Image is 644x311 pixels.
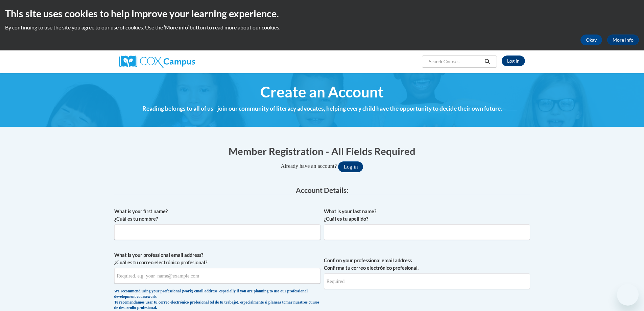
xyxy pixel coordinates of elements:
iframe: Button to launch messaging window [617,284,639,306]
a: Log In [502,55,525,66]
label: What is your professional email address? ¿Cuál es tu correo electrónico profesional? [114,251,320,266]
button: Search [482,58,492,66]
p: By continuing to use the site you agree to our use of cookies. Use the ‘More info’ button to read... [5,24,639,31]
a: More Info [607,35,639,45]
button: Okay [580,35,602,45]
div: We recommend using your professional (work) email address, especially if you are planning to use ... [114,289,320,311]
h1: Member Registration - All Fields Required [114,144,530,158]
input: Metadata input [324,224,530,240]
button: Log in [338,161,363,172]
span: Create an Account [260,83,384,101]
h2: This site uses cookies to help improve your learning experience. [5,7,639,20]
input: Search Courses [428,58,482,66]
h4: Reading belongs to all of us - join our community of literacy advocates, helping every child have... [114,104,530,113]
label: What is your last name? ¿Cuál es tu apellido? [324,208,530,223]
label: Confirm your professional email address Confirma tu correo electrónico profesional. [324,257,530,272]
input: Required [324,273,530,289]
input: Metadata input [114,268,320,284]
input: Metadata input [114,224,320,240]
label: What is your first name? ¿Cuál es tu nombre? [114,208,320,223]
span: Account Details: [296,186,349,194]
img: Cox Campus [119,55,195,68]
span: Already have an account? [281,163,337,169]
